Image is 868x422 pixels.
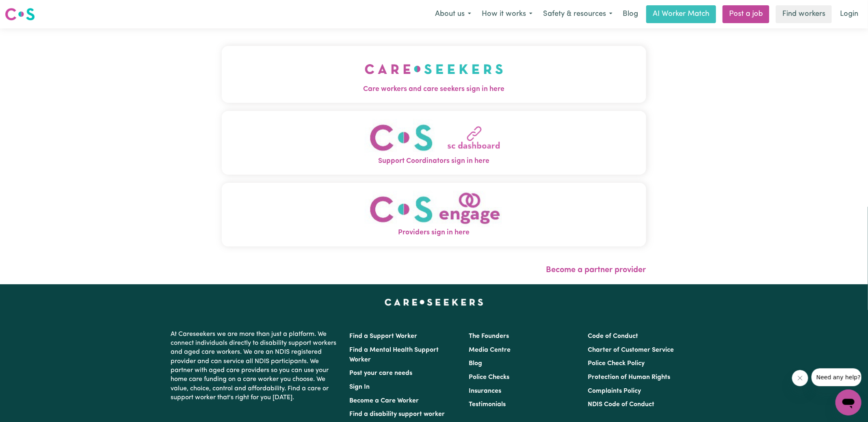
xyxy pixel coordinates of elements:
a: NDIS Code of Conduct [588,401,654,408]
a: Find workers [776,5,832,23]
a: AI Worker Match [646,5,716,23]
a: Careseekers home page [385,299,483,305]
a: Charter of Customer Service [588,347,674,353]
iframe: Message from company [812,368,862,386]
iframe: Close message [792,370,808,386]
a: Protection of Human Rights [588,374,670,381]
a: Login [835,5,863,23]
a: Careseekers logo [5,5,35,24]
button: Safety & resources [538,6,618,23]
iframe: Button to launch messaging window [836,390,862,416]
p: At Careseekers we are more than just a platform. We connect individuals directly to disability su... [171,327,340,406]
a: Blog [618,5,643,23]
button: How it works [476,6,538,23]
a: Sign In [350,384,370,390]
a: Become a partner provider [546,266,646,274]
a: Find a disability support worker [350,411,445,418]
span: Providers sign in here [222,227,646,238]
button: Support Coordinators sign in here [222,111,646,175]
button: About us [430,6,476,23]
a: Blog [469,360,482,367]
img: Careseekers logo [5,7,35,22]
a: The Founders [469,333,509,340]
a: Complaints Policy [588,388,641,394]
a: Insurances [469,388,501,394]
a: Media Centre [469,347,511,353]
a: Become a Care Worker [350,398,419,404]
a: Find a Support Worker [350,333,418,340]
button: Providers sign in here [222,183,646,247]
a: Testimonials [469,401,506,408]
span: Support Coordinators sign in here [222,156,646,167]
a: Find a Mental Health Support Worker [350,347,439,363]
a: Post your care needs [350,370,413,377]
button: Care workers and care seekers sign in here [222,46,646,103]
span: Care workers and care seekers sign in here [222,84,646,95]
a: Code of Conduct [588,333,638,340]
a: Post a job [723,5,769,23]
a: Police Check Policy [588,360,645,367]
a: Police Checks [469,374,509,381]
